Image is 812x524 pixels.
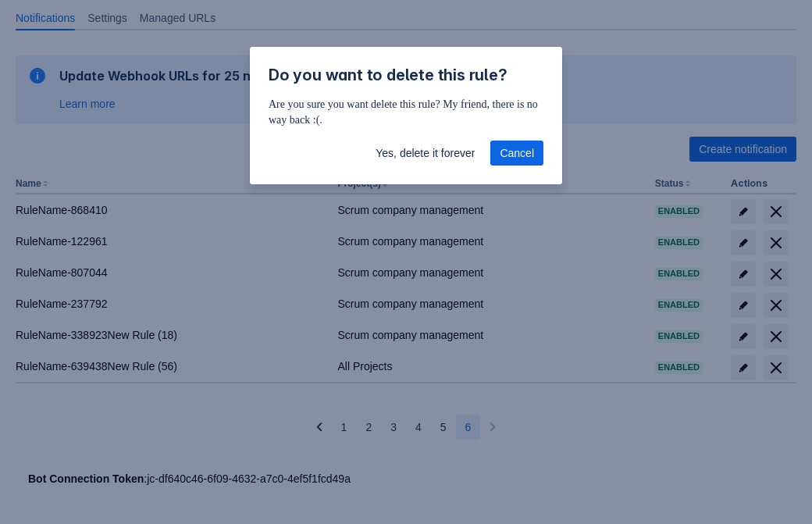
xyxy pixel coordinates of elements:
[269,66,507,84] span: Do you want to delete this rule?
[490,141,543,166] button: Cancel
[376,141,475,166] span: Yes, delete it forever
[366,141,484,166] button: Yes, delete it forever
[269,97,543,128] p: Are you sure you want delete this rule? My friend, there is no way back :(.
[500,141,534,166] span: Cancel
